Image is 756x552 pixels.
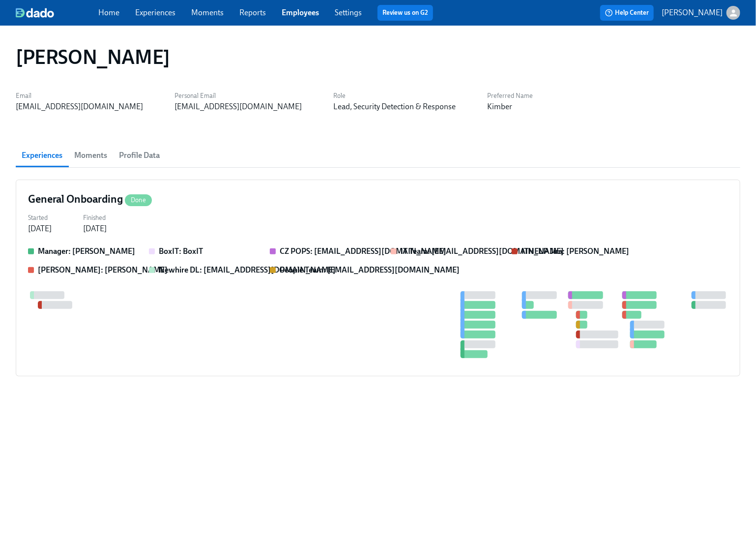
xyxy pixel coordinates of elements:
p: [PERSON_NAME] [662,7,723,18]
strong: BoxIT: BoxIT [159,246,203,256]
label: Started [28,213,52,223]
div: [EMAIL_ADDRESS][DOMAIN_NAME] [174,101,302,112]
h4: General Onboarding [28,192,152,207]
label: Email [16,91,143,101]
img: dado [16,8,54,18]
div: [DATE] [28,223,52,234]
strong: IT Team: [EMAIL_ADDRESS][DOMAIN_NAME] [401,246,564,256]
strong: CZ POPS: [EMAIL_ADDRESS][DOMAIN_NAME] [280,246,446,256]
div: Kimber [487,101,512,112]
a: Moments [191,8,224,17]
div: Lead, Security Detection & Response [333,101,456,112]
div: [EMAIL_ADDRESS][DOMAIN_NAME] [16,101,143,112]
button: Help Center [600,5,654,21]
a: dado [16,8,98,18]
span: Moments [74,149,107,162]
strong: People Team: [EMAIL_ADDRESS][DOMAIN_NAME] [280,265,460,275]
span: Done [125,196,152,204]
a: Reports [239,8,266,17]
strong: Newhire DL: [EMAIL_ADDRESS][DOMAIN_NAME] [159,265,336,275]
span: Help Center [605,8,649,18]
strong: ITHELP Jira: [PERSON_NAME] [522,246,629,256]
label: Personal Email [174,91,302,101]
strong: [PERSON_NAME]: [PERSON_NAME] [38,265,168,275]
span: Experiences [22,149,62,162]
strong: Manager: [PERSON_NAME] [38,246,135,256]
label: Preferred Name [487,91,533,101]
a: Settings [335,8,362,17]
div: [DATE] [83,223,107,234]
span: Profile Data [119,149,160,162]
h1: [PERSON_NAME] [16,45,170,69]
button: Review us on G2 [378,5,433,21]
label: Role [333,91,456,101]
a: Home [98,8,119,17]
button: [PERSON_NAME] [662,6,740,20]
a: Experiences [135,8,175,17]
a: Review us on G2 [382,8,428,18]
label: Finished [83,213,107,223]
a: Employees [282,8,319,17]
